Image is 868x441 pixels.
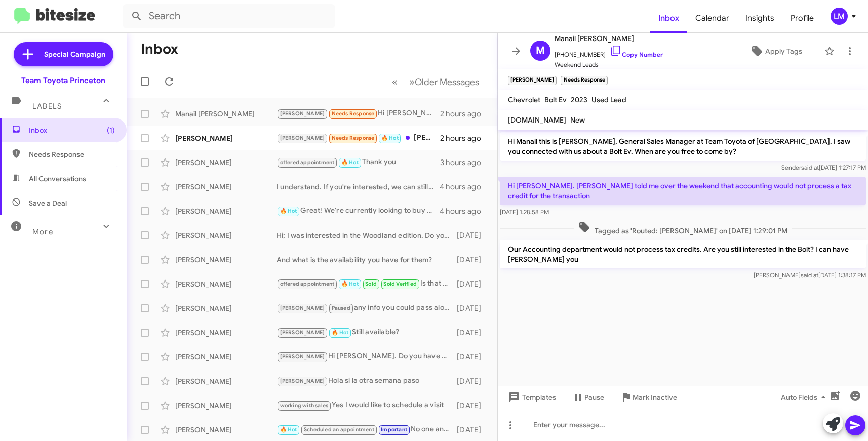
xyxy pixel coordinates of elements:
nav: Page navigation example [386,71,485,92]
div: Hi [PERSON_NAME]. Do you have a 2025 Sienna Platinum? [277,351,455,363]
div: Hola si la otra semana paso [277,375,455,387]
button: Previous [386,71,404,92]
span: Paused [332,305,350,311]
span: [PERSON_NAME] [DATE] 1:38:17 PM [754,271,866,279]
span: Chevrolet [508,95,540,104]
span: Weekend Leads [555,60,663,70]
span: 🔥 Hot [341,159,359,166]
span: Templates [506,388,556,407]
span: Sender [DATE] 1:27:17 PM [781,164,866,171]
span: 🔥 Hot [381,135,399,141]
span: Manail [PERSON_NAME] [555,32,663,45]
div: [PERSON_NAME] [175,400,277,411]
span: [PERSON_NAME] [280,378,325,384]
div: [PERSON_NAME] [175,182,277,192]
h1: Inbox [141,41,178,57]
div: 2 hours ago [440,133,489,143]
span: [DOMAIN_NAME] [508,115,566,125]
div: [PERSON_NAME] [175,230,277,240]
div: [PERSON_NAME] [DATE] [277,132,440,144]
span: Needs Response [332,135,375,141]
div: LM [831,8,848,25]
span: 2023 [571,95,587,104]
small: [PERSON_NAME] [508,76,557,85]
span: New [570,115,585,125]
div: 4 hours ago [440,206,489,216]
span: [PERSON_NAME] [280,329,325,336]
div: [DATE] [455,303,489,313]
span: 🔥 Hot [332,329,349,336]
a: Copy Number [610,51,663,58]
small: Needs Response [561,76,607,85]
div: Is that okay? [277,278,455,290]
div: [PERSON_NAME] [175,255,277,265]
a: Inbox [650,4,687,33]
p: Hi [PERSON_NAME]. [PERSON_NAME] told me over the weekend that accounting would not process a tax ... [500,177,866,205]
span: Sold [365,280,377,287]
span: [PERSON_NAME] [280,305,325,311]
div: [DATE] [455,279,489,289]
span: 🔥 Hot [341,280,359,287]
button: Auto Fields [773,388,838,407]
span: Inbox [29,125,115,135]
div: [DATE] [455,400,489,411]
div: And what is the availability you have for them? [277,255,455,265]
div: 2 hours ago [440,109,489,119]
div: [PERSON_NAME] [175,157,277,168]
div: [DATE] [455,230,489,240]
button: LM [822,8,857,25]
span: [PERSON_NAME] [280,353,325,360]
div: Team Toyota Princeton [21,75,105,86]
span: M [536,43,545,59]
span: Important [381,426,407,433]
div: [PERSON_NAME] [175,425,277,435]
span: Older Messages [415,76,479,88]
span: Save a Deal [29,198,67,208]
a: Profile [782,4,822,33]
a: Insights [737,4,782,33]
div: Manail [PERSON_NAME] [175,109,277,119]
div: [DATE] [455,376,489,386]
span: 🔥 Hot [280,426,297,433]
span: working with sales [280,402,329,409]
div: [PERSON_NAME] [175,303,277,313]
a: Special Campaign [14,42,113,66]
span: Pause [584,388,604,407]
div: Thank you [277,156,440,168]
span: All Conversations [29,174,86,184]
span: Bolt Ev [544,95,567,104]
button: Templates [498,388,564,407]
span: said at [801,271,818,279]
div: [PERSON_NAME] [175,206,277,216]
div: [PERSON_NAME] [175,279,277,289]
span: [PERSON_NAME] [280,135,325,141]
button: Pause [564,388,612,407]
input: Search [123,4,335,28]
span: 🔥 Hot [280,208,297,214]
div: Great! We're currently looking to buy quality vehicles like your Jeep Wrangler. Would you be inte... [277,205,440,217]
span: Apply Tags [765,42,802,60]
span: Special Campaign [44,49,105,59]
span: Needs Response [332,110,375,117]
p: Hi Manail this is [PERSON_NAME], General Sales Manager at Team Toyota of [GEOGRAPHIC_DATA]. I saw... [500,132,866,161]
span: Scheduled an appointment [304,426,374,433]
span: Sold Verified [383,280,417,287]
div: Yes I would like to schedule a visit [277,399,455,411]
span: offered appointment [280,159,335,166]
span: Mark Inactive [633,388,677,407]
button: Apply Tags [731,42,819,60]
span: Auto Fields [781,388,830,407]
div: [DATE] [455,352,489,362]
div: 4 hours ago [440,182,489,192]
span: offered appointment [280,280,335,287]
div: Hi; I was interested in the Woodland edition. Do you have it at your location? [277,230,455,240]
span: [PHONE_NUMBER] [555,45,663,60]
span: Tagged as 'Routed: [PERSON_NAME]' on [DATE] 1:29:01 PM [574,221,792,236]
div: any info you could pass along via email or text would be appreciated [277,302,455,314]
div: [PERSON_NAME] [175,376,277,386]
span: Calendar [687,4,737,33]
span: More [32,227,53,236]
